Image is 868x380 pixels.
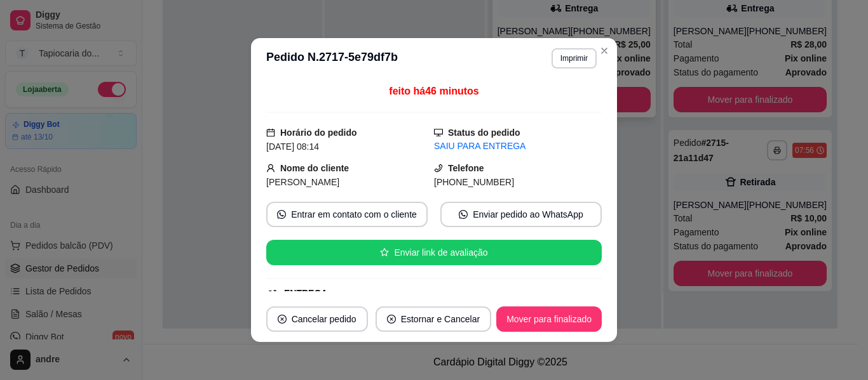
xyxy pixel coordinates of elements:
[266,128,275,137] span: calendar
[266,48,398,69] h3: Pedido N. 2717-5e79df7b
[594,41,614,61] button: Close
[280,128,357,138] strong: Horário do pedido
[266,202,428,227] button: whats-appEntrar em contato com o cliente
[459,210,468,219] span: whats-app
[434,128,443,137] span: desktop
[387,315,396,324] span: close-circle
[266,177,339,187] span: [PERSON_NAME]
[380,248,389,257] span: star
[389,86,478,96] span: feito há 46 minutos
[448,163,484,173] strong: Telefone
[434,140,602,153] div: SAIU PARA ENTREGA
[448,128,520,138] strong: Status do pedido
[266,164,275,173] span: user
[266,306,368,332] button: close-circleCancelar pedido
[434,177,514,187] span: [PHONE_NUMBER]
[496,306,602,332] button: Mover para finalizado
[552,48,597,69] button: Imprimir
[266,240,602,265] button: starEnviar link de avaliação
[277,210,286,219] span: whats-app
[440,202,602,227] button: whats-appEnviar pedido ao WhatsApp
[266,141,319,152] span: [DATE] 08:14
[434,164,443,173] span: phone
[284,287,327,300] div: ENTREGA
[280,163,349,173] strong: Nome do cliente
[278,315,287,324] span: close-circle
[376,306,492,332] button: close-circleEstornar e Cancelar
